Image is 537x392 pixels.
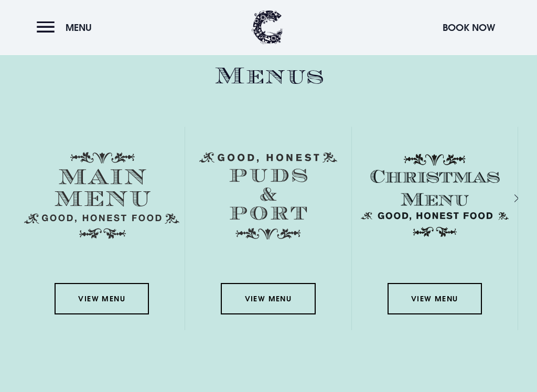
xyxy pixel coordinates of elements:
[252,10,283,45] img: Clandeboye Lodge
[388,284,482,315] a: View Menu
[221,284,315,315] a: View Menu
[19,63,518,91] h2: Menus
[24,153,179,239] img: Menu main menu
[500,191,510,206] div: Next slide
[66,21,92,34] span: Menu
[199,153,337,241] img: Menu puds and port
[437,16,500,39] button: Book Now
[357,153,512,239] img: Christmas Menu SVG
[55,284,149,315] a: View Menu
[37,16,97,39] button: Menu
